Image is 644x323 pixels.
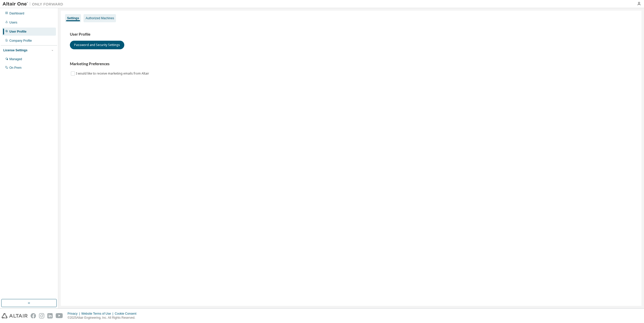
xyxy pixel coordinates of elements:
[70,32,632,37] h3: User Profile
[70,41,124,49] button: Password and Security Settings
[56,313,63,318] img: youtube.svg
[47,313,53,318] img: linkedin.svg
[76,71,150,77] label: I would like to receive marketing emails from Altair
[3,48,27,52] div: License Settings
[9,39,32,43] div: Company Profile
[115,312,139,316] div: Cookie Consent
[2,313,28,318] img: altair_logo.svg
[31,313,36,318] img: facebook.svg
[81,312,115,316] div: Website Terms of Use
[3,2,66,7] img: Altair One
[9,30,26,34] div: User Profile
[9,20,17,25] div: Users
[70,61,632,66] h3: Marketing Preferences
[68,316,139,320] p: © 2025 Altair Engineering, Inc. All Rights Reserved.
[86,16,114,20] div: Authorized Machines
[67,16,79,20] div: Settings
[39,313,44,318] img: instagram.svg
[9,57,22,61] div: Managed
[9,66,22,70] div: On Prem
[9,11,24,15] div: Dashboard
[68,312,81,316] div: Privacy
